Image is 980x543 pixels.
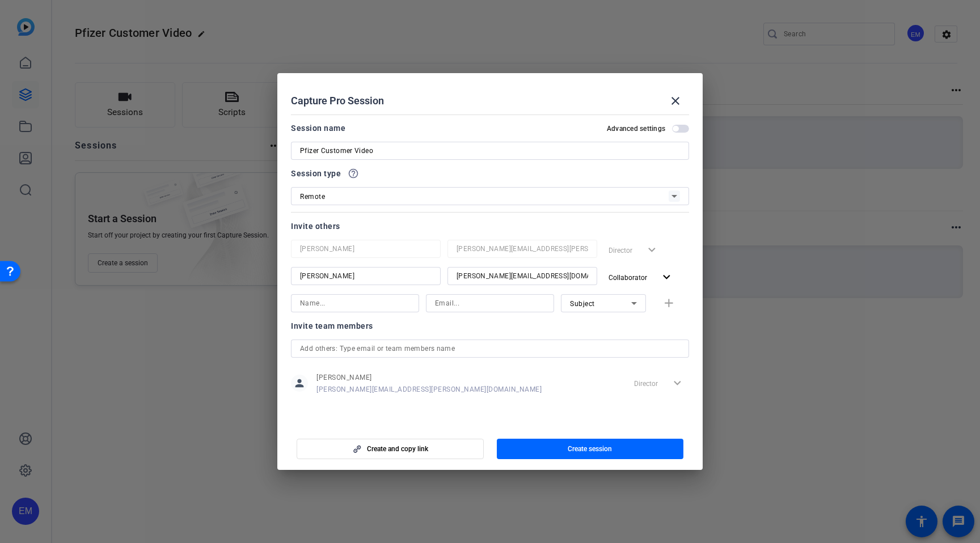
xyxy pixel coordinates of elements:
input: Name... [300,296,410,310]
button: Create session [497,439,684,459]
div: Invite others [291,219,689,233]
span: Session type [291,167,341,180]
input: Enter Session Name [300,144,680,158]
span: [PERSON_NAME] [316,373,542,382]
input: Name... [300,242,432,256]
span: Collaborator [609,274,647,282]
h2: Advanced settings [607,124,665,133]
div: Capture Pro Session [291,87,689,114]
span: Create session [568,444,612,453]
input: Add others: Type email or team members name [300,342,680,355]
mat-icon: close [669,94,682,108]
mat-icon: help_outline [348,168,359,179]
span: Create and copy link [367,444,428,453]
input: Name... [300,269,432,283]
input: Email... [457,269,588,283]
div: Session name [291,121,345,135]
span: Remote [300,193,325,201]
mat-icon: person [291,375,308,392]
span: [PERSON_NAME][EMAIL_ADDRESS][PERSON_NAME][DOMAIN_NAME] [316,385,542,394]
button: Create and copy link [297,439,484,459]
span: Subject [570,300,595,308]
mat-icon: expand_more [660,270,674,285]
input: Email... [435,296,545,310]
div: Invite team members [291,319,689,333]
input: Email... [457,242,588,256]
button: Collaborator [604,267,678,287]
